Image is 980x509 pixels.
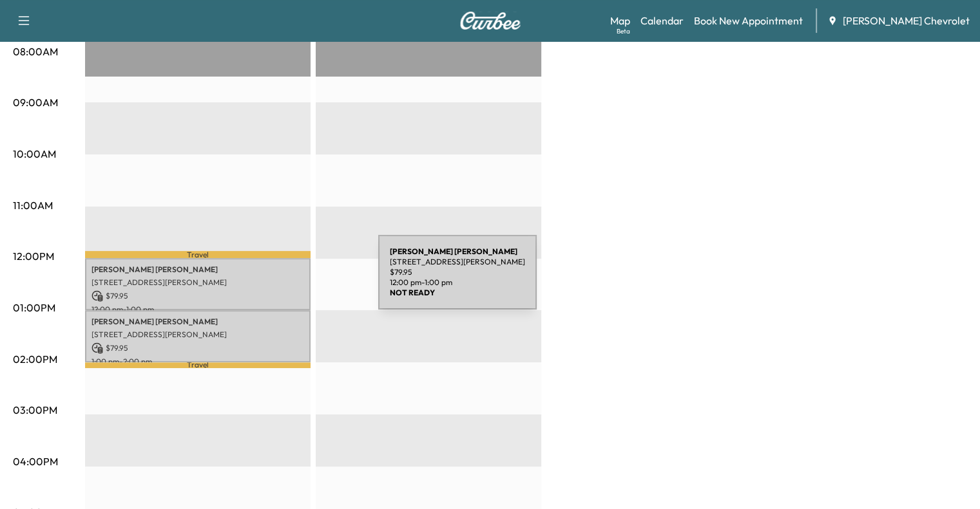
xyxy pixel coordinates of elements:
[13,198,53,213] p: 11:00AM
[91,277,304,288] p: [STREET_ADDRESS][PERSON_NAME]
[91,329,304,340] p: [STREET_ADDRESS][PERSON_NAME]
[13,44,58,59] p: 08:00AM
[13,454,58,469] p: 04:00PM
[13,146,56,162] p: 10:00AM
[640,13,684,28] a: Calendar
[13,95,58,110] p: 09:00AM
[843,13,970,28] span: [PERSON_NAME] Chevrolet
[13,351,57,367] p: 02:00PM
[91,264,304,275] p: [PERSON_NAME] [PERSON_NAME]
[85,251,311,258] p: Travel
[617,26,630,36] div: Beta
[694,13,803,28] a: Book New Appointment
[13,300,55,315] p: 01:00PM
[91,342,304,354] p: $ 79.95
[91,356,304,367] p: 1:00 pm - 2:00 pm
[91,290,304,302] p: $ 79.95
[610,13,630,28] a: MapBeta
[459,12,521,30] img: Curbee Logo
[13,248,54,264] p: 12:00PM
[91,304,304,315] p: 12:00 pm - 1:00 pm
[85,362,311,368] p: Travel
[13,402,57,418] p: 03:00PM
[91,317,304,327] p: [PERSON_NAME] [PERSON_NAME]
